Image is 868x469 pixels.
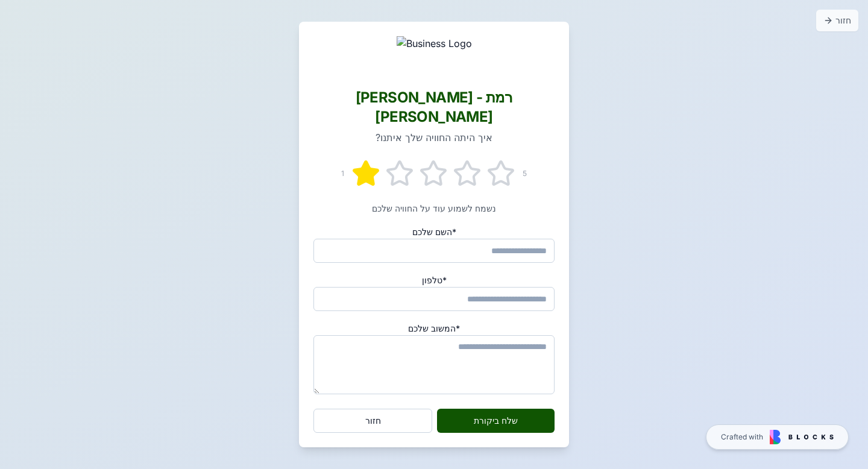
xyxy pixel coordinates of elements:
p: איך היתה החוויה שלך איתנו? [313,130,555,145]
a: Crafted with [706,424,849,450]
div: [PERSON_NAME] - רמת [PERSON_NAME] [313,88,555,127]
label: טלפון * [422,275,447,285]
span: 1 [341,169,344,178]
button: שלח ביקורת [437,409,555,433]
span: Crafted with [721,432,763,442]
span: 5 [523,169,527,178]
img: Blocks [770,430,834,444]
button: חזור [816,10,858,31]
img: Business Logo [397,36,472,75]
label: השם שלכם * [412,227,456,237]
button: חזור [313,409,432,433]
p: נשמח לשמוע עוד על החוויה שלכם [313,203,555,215]
label: המשוב שלכם * [408,323,460,333]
